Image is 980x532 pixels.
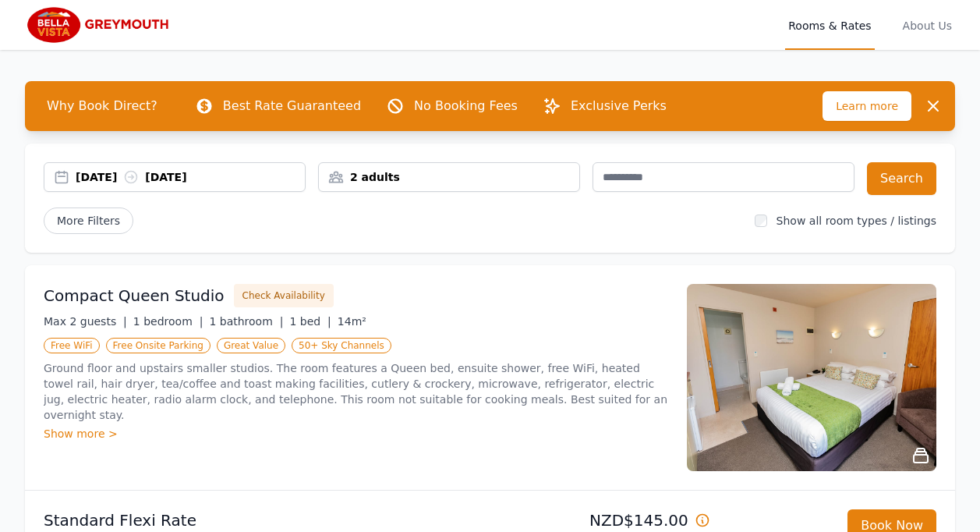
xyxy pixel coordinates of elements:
span: Free Onsite Parking [106,338,211,353]
div: [DATE] [DATE] [76,169,305,185]
span: 1 bathroom | [209,315,283,328]
span: Why Book Direct? [34,90,170,122]
span: More Filters [44,207,133,234]
span: 50+ Sky Channels [292,338,391,353]
label: Show all room types / listings [777,215,936,227]
span: 14m² [338,315,366,328]
p: Standard Flexi Rate [44,509,484,531]
img: Bella Vista Greymouth [25,6,175,44]
span: Great Value [217,338,285,353]
span: Learn more [823,91,911,121]
p: Exclusive Perks [571,97,667,115]
div: 2 adults [319,169,579,185]
span: Max 2 guests | [44,315,127,328]
span: 1 bedroom | [133,315,203,328]
button: Check Availability [234,284,334,307]
h3: Compact Queen Studio [44,285,225,307]
span: 1 bed | [289,315,331,328]
button: Search [867,162,936,195]
p: Best Rate Guaranteed [223,97,361,115]
span: Free WiFi [44,338,100,353]
p: Ground floor and upstairs smaller studios. The room features a Queen bed, ensuite shower, free Wi... [44,360,668,423]
div: Show more > [44,426,668,442]
p: NZD$145.00 [497,509,710,531]
p: No Booking Fees [414,97,518,115]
